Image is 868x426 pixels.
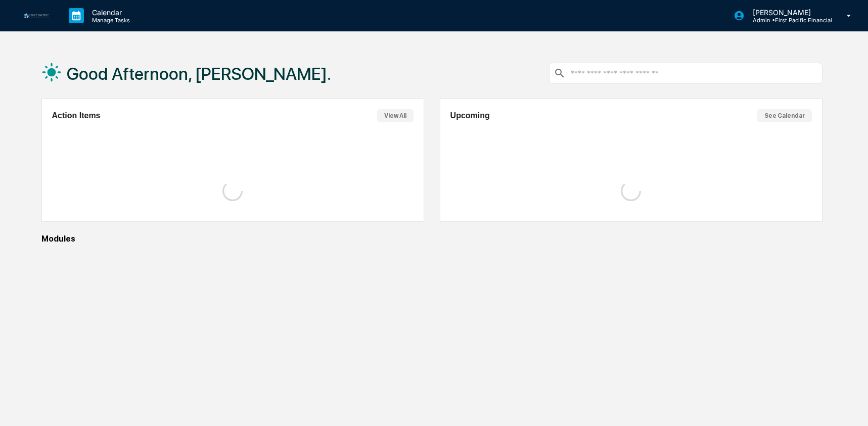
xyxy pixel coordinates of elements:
[450,111,490,120] h2: Upcoming
[377,109,414,122] button: View All
[52,111,101,120] h2: Action Items
[24,13,49,18] img: logo
[745,8,832,17] p: [PERSON_NAME]
[84,8,135,17] p: Calendar
[84,17,135,24] p: Manage Tasks
[67,64,331,84] h1: Good Afternoon, [PERSON_NAME].
[757,109,812,122] button: See Calendar
[41,234,823,244] div: Modules
[745,17,832,24] p: Admin • First Pacific Financial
